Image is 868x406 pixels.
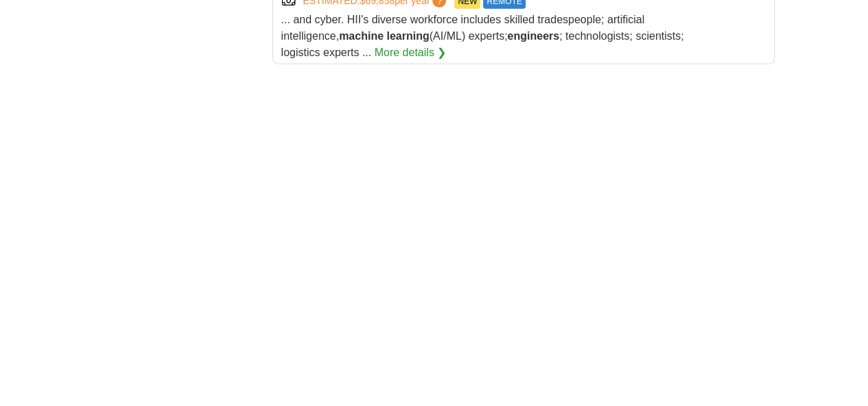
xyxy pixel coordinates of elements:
[386,30,429,42] strong: learning
[507,30,559,42] strong: engineers
[281,14,684,58] span: ... and cyber. HII's diverse workforce includes skilled tradespeople; artificial intelligence, (A...
[375,45,447,61] a: More details ❯
[339,30,384,42] strong: machine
